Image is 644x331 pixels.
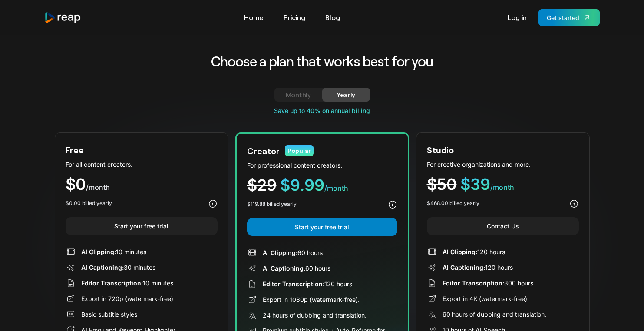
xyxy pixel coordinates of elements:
span: /month [490,183,514,192]
a: Start your free trial [66,217,218,235]
a: Contact Us [427,217,579,235]
span: /month [86,183,110,192]
a: home [44,12,82,23]
span: $9.99 [280,175,324,195]
span: $50 [427,175,457,194]
div: Popular [285,145,314,156]
div: 300 hours [443,278,533,288]
a: Get started [538,9,600,26]
div: 10 minutes [81,278,173,288]
div: 60 hours [263,248,323,257]
a: Pricing [279,10,310,24]
span: $29 [247,175,277,195]
div: 120 hours [263,279,352,288]
div: Get started [547,13,579,22]
span: Editor Transcription: [263,280,324,288]
div: Studio [427,143,454,156]
div: For all content creators. [66,160,218,169]
span: AI Clipping: [443,248,477,255]
a: Start your free trial [247,218,397,236]
div: Export in 1080p (watermark-free). [263,295,360,304]
span: Editor Transcription: [81,279,143,287]
a: Home [240,10,268,24]
div: Export in 720p (watermark-free) [81,294,173,303]
div: $0 [66,176,218,192]
span: AI Captioning: [81,264,124,271]
div: 60 hours of dubbing and translation. [443,310,546,319]
div: Yearly [333,89,360,100]
div: 60 hours [263,264,330,273]
span: $39 [460,175,490,194]
div: For creative organizations and more. [427,160,579,169]
h2: Choose a plan that works best for you [143,52,501,70]
div: $0.00 billed yearly [66,199,112,207]
div: For professional content creators. [247,161,397,170]
a: Log in [503,10,531,24]
div: 10 minutes [81,247,146,256]
div: $119.88 billed yearly [247,200,297,208]
div: 24 hours of dubbing and translation. [263,311,367,320]
div: 30 minutes [81,263,155,272]
span: AI Clipping: [81,248,116,255]
div: 120 hours [443,263,513,272]
div: Free [66,143,84,156]
div: 120 hours [443,247,505,256]
div: Basic subtitle styles [81,310,137,319]
span: /month [324,184,348,192]
div: $468.00 billed yearly [427,199,479,207]
div: Creator [247,144,280,157]
span: AI Captioning: [443,264,485,271]
div: Save up to 40% on annual billing [55,106,590,115]
span: Editor Transcription: [443,279,504,287]
span: AI Captioning: [263,265,305,272]
a: Blog [321,10,344,24]
div: Export in 4K (watermark-free). [443,294,529,303]
div: Monthly [285,89,312,100]
span: AI Clipping: [263,249,297,256]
